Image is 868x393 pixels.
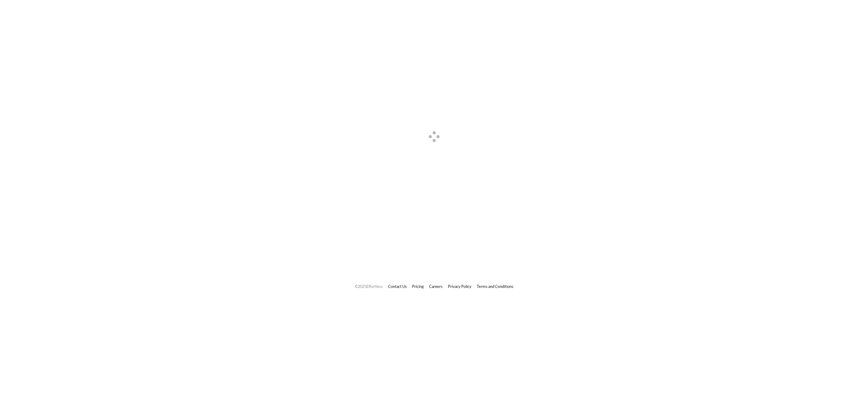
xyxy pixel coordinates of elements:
a: Privacy Policy [448,284,472,289]
span: © 2025 Effortless [355,284,383,289]
a: Pricing [412,284,424,289]
a: Careers [429,284,443,289]
a: Terms and Conditions [477,284,513,289]
a: Contact Us [388,284,407,289]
